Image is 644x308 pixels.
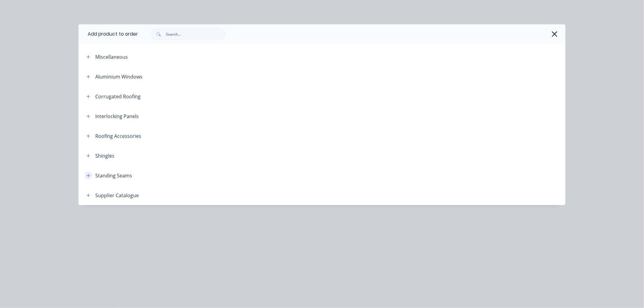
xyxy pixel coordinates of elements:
div: Supplier Catalogue [95,192,139,199]
div: Miscellaneous [95,53,128,61]
div: Standing Seams [95,172,132,179]
div: Roofing Accessories [95,132,141,140]
input: Search... [166,28,226,40]
div: Interlocking Panels [95,113,139,120]
div: Add product to order [79,24,138,44]
div: Corrugated Roofing [95,93,141,100]
div: Aluminium Windows [95,73,142,80]
div: Shingles [95,152,114,159]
